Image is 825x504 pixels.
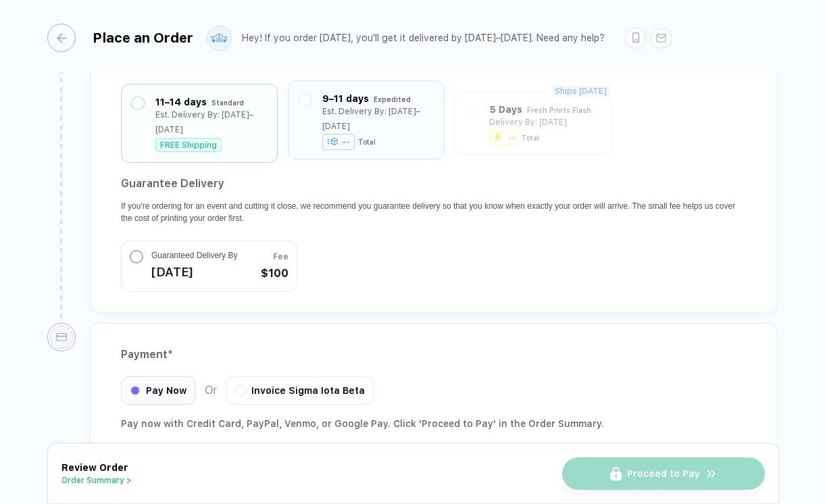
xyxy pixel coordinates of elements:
[146,385,186,396] span: Pay Now
[61,476,132,485] button: Order Summary >
[155,107,267,137] div: Est. Delivery By: [DATE]–[DATE]
[242,32,605,44] div: Hey! If you order [DATE], you'll get it delivered by [DATE]–[DATE]. Need any help?
[155,95,207,109] div: 11–14 days
[121,376,374,405] div: Or
[151,249,237,261] span: Guaranteed Delivery By
[121,415,747,432] div: Pay now with Credit Card, PayPal , Venmo , or Google Pay. Click 'Proceed to Pay' in the Order Sum...
[374,92,411,107] div: Expedited
[121,344,747,366] div: Payment
[121,376,195,405] div: Pay Now
[155,138,222,152] div: FREE Shipping
[358,138,376,146] div: Total
[251,385,365,396] span: Invoice Sigma Iota Beta
[226,376,374,405] div: Invoice Sigma Iota Beta
[121,241,297,292] button: Guaranteed Delivery By[DATE]Fee$100
[132,95,267,152] div: 11–14 days StandardEst. Delivery By: [DATE]–[DATE]FREE Shipping
[322,91,369,106] div: 9–11 days
[61,462,128,473] span: Review Order
[121,200,747,224] p: If you're ordering for an event and cutting it close, we recommend you guarantee delivery so that...
[273,251,289,263] span: Fee
[207,26,231,50] img: user profile
[261,266,289,282] span: $100
[322,134,355,150] div: --
[322,104,434,134] div: Est. Delivery By: [DATE]–[DATE]
[121,173,747,195] h2: Guarantee Delivery
[299,91,434,149] div: 9–11 days ExpeditedEst. Delivery By: [DATE]–[DATE]--Total
[93,30,193,46] div: Place an Order
[151,261,237,283] span: [DATE]
[253,443,280,470] img: GPay
[211,95,244,110] div: Standard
